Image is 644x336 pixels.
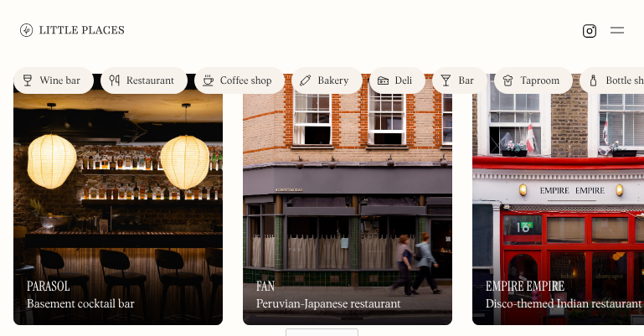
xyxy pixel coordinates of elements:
a: ParasolParasolParasolBasement cocktail bar [13,74,223,325]
img: Parasol [13,74,223,325]
div: Coffee shop [220,76,271,86]
div: Deli [395,76,413,86]
a: Bar [432,67,487,94]
div: Bar [458,76,474,86]
a: Taproom [494,67,573,94]
div: Wine bar [39,76,80,86]
div: Disco-themed Indian restaurant [486,297,641,312]
div: Taproom [520,76,559,86]
a: Restaurant [100,67,188,94]
a: Bakery [291,67,362,94]
img: Fan [243,74,452,325]
div: Restaurant [126,76,174,86]
a: Wine bar [13,67,94,94]
div: Peruvian-Japanese restaurant [256,297,401,312]
a: Coffee shop [194,67,285,94]
a: FanFanFanPeruvian-Japanese restaurant [243,74,452,325]
h3: Fan [256,278,275,294]
a: Deli [369,67,426,94]
h3: Parasol [27,278,70,294]
div: Bakery [317,76,348,86]
h3: Empire Empire [486,278,564,294]
div: Basement cocktail bar [27,297,135,312]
